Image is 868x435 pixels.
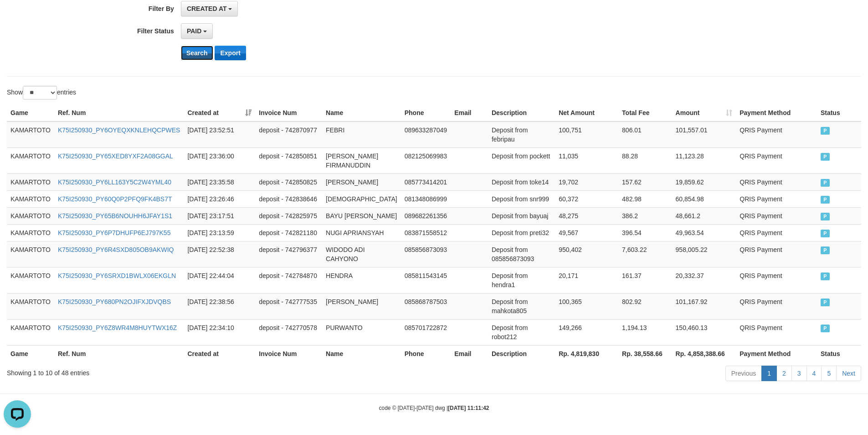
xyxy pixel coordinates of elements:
[555,293,618,319] td: 100,365
[187,27,201,35] span: PAID
[555,345,618,362] th: Rp. 4,819,830
[821,127,830,135] span: PAID
[7,319,54,345] td: KAMARTOTO
[821,213,830,220] span: PAID
[255,224,322,241] td: deposit - 742821180
[736,121,817,148] td: QRIS Payment
[555,319,618,345] td: 149,266
[322,241,401,267] td: WIDODO ADI CAHYONO
[58,212,172,220] a: K75I250930_PY65B6NOUHH6JFAY1S1
[184,267,255,293] td: [DATE] 22:44:04
[555,147,618,173] td: 11,035
[187,5,227,12] span: CREATED AT
[7,293,54,319] td: KAMARTOTO
[322,121,401,148] td: FEBRI
[184,345,255,362] th: Created at
[488,207,555,224] td: Deposit from bayuaj
[736,319,817,345] td: QRIS Payment
[672,190,736,207] td: 60,854.98
[618,319,672,345] td: 1,194.13
[58,152,173,160] a: K75I250930_PY65XED8YXF2A08GGAL
[736,105,817,121] th: Payment Method
[181,23,213,39] button: PAID
[791,366,807,381] a: 3
[618,190,672,207] td: 482.98
[58,178,171,186] a: K75I250930_PY6LL163Y5C2W4YML40
[555,241,618,267] td: 950,402
[255,207,322,224] td: deposit - 742825975
[58,229,171,236] a: K75I250930_PY6P7DHUFP6EJ797K55
[618,224,672,241] td: 396.54
[806,366,822,381] a: 4
[672,147,736,173] td: 11,123.28
[7,105,54,121] th: Game
[555,121,618,148] td: 100,751
[488,267,555,293] td: Deposit from hendra1
[488,173,555,190] td: Deposit from toke14
[401,207,451,224] td: 089682261356
[672,293,736,319] td: 101,167.92
[379,405,489,411] small: code © [DATE]-[DATE] dwg |
[7,345,54,362] th: Game
[618,345,672,362] th: Rp. 38,558.66
[488,105,555,121] th: Description
[401,105,451,121] th: Phone
[618,121,672,148] td: 806.01
[555,173,618,190] td: 19,702
[184,207,255,224] td: [DATE] 23:17:51
[322,319,401,345] td: PURWANTO
[618,105,672,121] th: Total Fee
[322,105,401,121] th: Name
[672,173,736,190] td: 19,859.62
[555,105,618,121] th: Net Amount
[322,147,401,173] td: [PERSON_NAME] FIRMANUDDIN
[488,345,555,362] th: Description
[736,207,817,224] td: QRIS Payment
[401,267,451,293] td: 085811543145
[255,293,322,319] td: deposit - 742777535
[255,105,322,121] th: Invoice Num
[255,121,322,148] td: deposit - 742870977
[736,147,817,173] td: QRIS Payment
[7,121,54,148] td: KAMARTOTO
[618,147,672,173] td: 88.28
[488,319,555,345] td: Deposit from robot212
[817,105,861,121] th: Status
[736,224,817,241] td: QRIS Payment
[672,319,736,345] td: 150,460.13
[618,173,672,190] td: 157.62
[322,190,401,207] td: [DEMOGRAPHIC_DATA]
[821,325,830,332] span: PAID
[322,224,401,241] td: NUGI APRIANSYAH
[672,224,736,241] td: 49,963.54
[401,293,451,319] td: 085868787503
[255,345,322,362] th: Invoice Num
[401,147,451,173] td: 082125069983
[255,173,322,190] td: deposit - 742850825
[181,46,213,60] button: Search
[736,267,817,293] td: QRIS Payment
[672,241,736,267] td: 958,005.22
[618,207,672,224] td: 386.2
[255,241,322,267] td: deposit - 742796377
[555,267,618,293] td: 20,171
[58,246,174,253] a: K75I250930_PY6R4SXD805OB9AKWIQ
[836,366,861,381] a: Next
[821,196,830,204] span: PAID
[7,207,54,224] td: KAMARTOTO
[255,147,322,173] td: deposit - 742850851
[184,190,255,207] td: [DATE] 23:26:46
[821,246,830,254] span: PAID
[725,366,762,381] a: Previous
[488,224,555,241] td: Deposit from preti32
[555,207,618,224] td: 48,275
[184,173,255,190] td: [DATE] 23:35:58
[488,241,555,267] td: Deposit from 085856873093
[401,345,451,362] th: Phone
[184,319,255,345] td: [DATE] 22:34:10
[736,173,817,190] td: QRIS Payment
[488,121,555,148] td: Deposit from febripau
[322,345,401,362] th: Name
[672,207,736,224] td: 48,661.2
[4,4,31,31] button: Open LiveChat chat widget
